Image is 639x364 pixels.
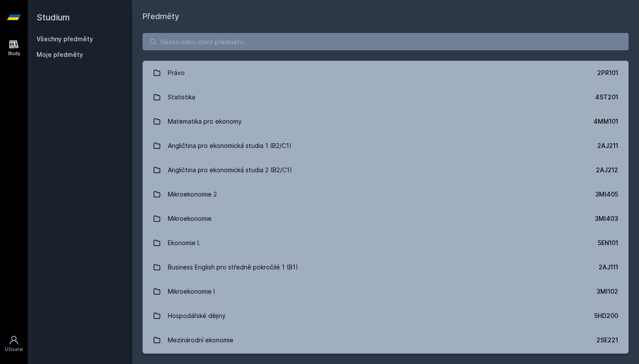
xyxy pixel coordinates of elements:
div: 4MM101 [593,117,618,126]
a: Ekonomie I. 5EN101 [143,231,629,255]
a: Mikroekonomie I 3MI102 [143,279,629,304]
div: Mikroekonomie [168,210,212,227]
div: 2AJ212 [596,166,618,174]
div: 3MI405 [595,190,618,199]
a: Všechny předměty [37,35,93,43]
div: Uživatel [5,346,23,353]
h1: Předměty [143,10,629,23]
div: 5EN101 [598,239,618,247]
div: Mezinárodní ekonomie [168,331,233,349]
a: Angličtina pro ekonomická studia 2 (B2/C1) 2AJ212 [143,158,629,182]
div: 2PR101 [597,69,618,77]
div: Ekonomie I. [168,234,200,252]
div: 2SE221 [596,336,618,344]
div: 5HD200 [594,312,618,320]
a: Hospodářské dějiny 5HD200 [143,304,629,328]
div: Hospodářské dějiny [168,307,226,325]
input: Název nebo ident předmětu… [143,33,629,50]
a: Mezinárodní ekonomie 2SE221 [143,328,629,352]
a: Business English pro středně pokročilé 1 (B1) 2AJ111 [143,255,629,279]
a: Study [2,35,26,61]
div: Statistika [168,89,195,106]
span: Moje předměty [37,50,83,59]
div: 4ST201 [595,93,618,102]
div: Mikroekonomie I [168,283,215,300]
div: Business English pro středně pokročilé 1 (B1) [168,259,298,276]
a: Uživatel [2,331,26,357]
a: Mikroekonomie 3MI403 [143,207,629,231]
a: Matematika pro ekonomy 4MM101 [143,109,629,134]
div: Mikroekonomie 2 [168,186,217,203]
a: Angličtina pro ekonomická studia 1 (B2/C1) 2AJ211 [143,134,629,158]
a: Právo 2PR101 [143,61,629,85]
div: Angličtina pro ekonomická studia 1 (B2/C1) [168,137,292,154]
div: Matematika pro ekonomy [168,113,242,130]
div: 2AJ211 [597,141,618,150]
div: Právo [168,64,185,82]
div: 3MI102 [596,287,618,296]
div: 2AJ111 [599,263,618,272]
a: Statistika 4ST201 [143,85,629,109]
div: 3MI403 [595,214,618,223]
a: Mikroekonomie 2 3MI405 [143,182,629,207]
div: Angličtina pro ekonomická studia 2 (B2/C1) [168,161,292,179]
div: Study [8,50,20,57]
